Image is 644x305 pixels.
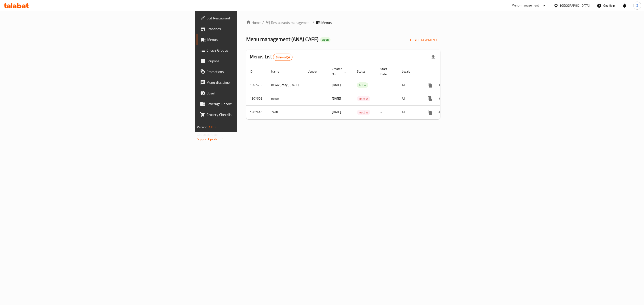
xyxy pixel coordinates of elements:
[332,109,341,115] span: [DATE]
[436,80,446,90] button: Change Status
[357,110,370,115] div: Inactive
[313,20,314,25] li: /
[402,69,416,74] span: Locale
[357,110,370,115] span: Inactive
[332,66,348,77] span: Created On
[197,132,218,138] span: Get support on:
[320,38,330,42] span: Open
[409,37,437,43] span: Add New Menu
[206,26,299,31] span: Branches
[250,69,258,74] span: ID
[206,58,299,64] span: Coupons
[436,107,446,118] button: Change Status
[197,45,302,56] a: Choice Groups
[246,20,440,25] nav: breadcrumb
[197,23,302,34] a: Branches
[197,34,302,45] a: Menus
[425,93,436,104] button: more
[250,53,292,61] h2: Menus List
[377,92,398,105] td: -
[425,80,436,90] button: more
[636,3,638,8] span: Z
[428,52,439,63] div: Export file
[197,66,302,77] a: Promotions
[377,78,398,92] td: -
[206,90,299,96] span: Upsell
[209,124,216,130] span: 1.0.0
[197,98,302,109] a: Coverage Report
[398,105,421,119] td: All
[206,112,299,117] span: Grocery Checklist
[425,107,436,118] button: more
[377,105,398,119] td: -
[246,34,318,44] span: Menu management ( ANAJ CAFE )
[206,15,299,21] span: Edit Restaurant
[197,109,302,120] a: Grocery Checklist
[421,65,471,78] th: Actions
[380,66,393,77] span: Start Date
[406,36,440,44] button: Add New Menu
[332,82,341,88] span: [DATE]
[321,20,332,25] span: Menus
[197,13,302,23] a: Edit Restaurant
[206,80,299,85] span: Menu disclaimer
[206,48,299,53] span: Choice Groups
[512,3,539,8] div: Menu-management
[197,77,302,88] a: Menu disclaimer
[197,56,302,66] a: Coupons
[357,96,370,101] span: Inactive
[398,78,421,92] td: All
[320,37,330,42] div: Open
[206,69,299,74] span: Promotions
[273,54,292,61] div: Total records count
[197,88,302,98] a: Upsell
[560,3,590,8] div: [GEOGRAPHIC_DATA]
[273,55,292,59] span: 3 record(s)
[207,37,299,42] span: Menus
[308,69,323,74] span: Vendor
[332,96,341,101] span: [DATE]
[246,65,471,119] table: enhanced table
[197,136,225,142] a: Support.OpsPlatform
[197,124,208,130] span: Version:
[357,82,368,88] div: Active
[357,69,371,74] span: Status
[357,83,368,88] span: Active
[271,69,285,74] span: Name
[206,101,299,107] span: Coverage Report
[398,92,421,105] td: All
[436,93,446,104] button: Change Status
